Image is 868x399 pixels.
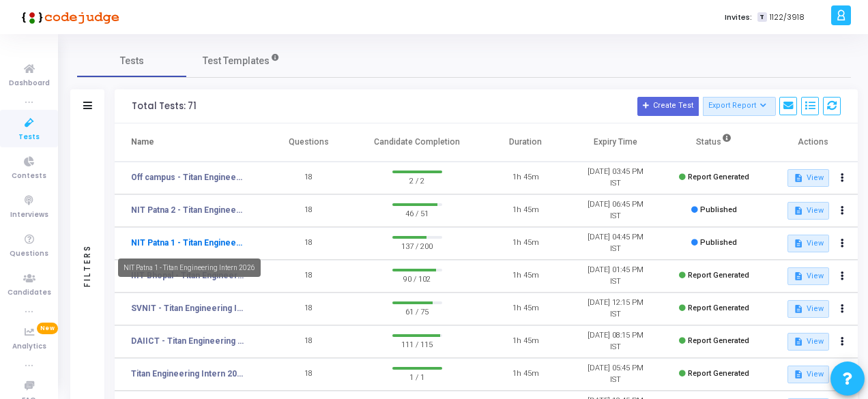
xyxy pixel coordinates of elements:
[700,205,737,214] span: Published
[392,239,442,252] span: 137 / 200
[570,194,661,227] td: [DATE] 06:45 PM IST
[81,190,93,340] div: Filters
[8,287,51,299] span: Candidates
[725,12,752,23] label: Invites:
[131,171,244,183] a: Off campus - Titan Engineering Intern 2026
[118,258,261,277] div: NIT Patna 1 - Titan Engineering Intern 2026
[392,337,442,351] span: 111 / 115
[132,101,197,112] div: Total Tests: 71
[793,173,802,183] mat-icon: description
[570,358,661,391] td: [DATE] 05:45 PM IST
[264,162,354,194] td: 18
[264,227,354,260] td: 18
[787,267,829,285] button: View
[570,123,661,162] th: Expiry Time
[131,237,244,249] a: NIT Patna 1 - Titan Engineering Intern 2026
[570,227,661,260] td: [DATE] 04:45 PM IST
[787,333,829,351] button: View
[131,302,244,314] a: SVNIT - Titan Engineering Intern 2026
[480,260,570,293] td: 1h 45m
[392,304,442,318] span: 61 / 75
[480,325,570,358] td: 1h 45m
[392,206,442,220] span: 46 / 51
[570,325,661,358] td: [DATE] 08:15 PM IST
[703,97,776,116] button: Export Report
[637,97,699,116] button: Create Test
[10,248,48,260] span: Questions
[480,227,570,260] td: 1h 45m
[37,323,58,334] span: New
[264,325,354,358] td: 18
[688,369,749,378] span: Report Generated
[480,194,570,227] td: 1h 45m
[120,54,144,68] span: Tests
[787,202,829,220] button: View
[570,162,661,194] td: [DATE] 03:45 PM IST
[264,358,354,391] td: 18
[688,271,749,280] span: Report Generated
[700,238,737,247] span: Published
[793,206,802,216] mat-icon: description
[12,341,46,353] span: Analytics
[392,370,442,383] span: 1 / 1
[688,304,749,312] span: Report Generated
[688,336,749,345] span: Report Generated
[131,368,244,380] a: Titan Engineering Intern 2026
[787,366,829,383] button: View
[9,78,50,89] span: Dashboard
[353,123,480,162] th: Candidate Completion
[17,3,119,31] img: logo
[793,337,802,346] mat-icon: description
[793,271,802,281] mat-icon: description
[793,239,802,248] mat-icon: description
[264,123,354,162] th: Questions
[480,123,570,162] th: Duration
[770,12,805,23] span: 1122/3918
[131,204,244,216] a: NIT Patna 2 - Titan Engineering Intern 2026
[18,132,40,143] span: Tests
[787,300,829,318] button: View
[688,173,749,181] span: Report Generated
[793,370,802,379] mat-icon: description
[131,335,244,347] a: DAIICT - Titan Engineering Intern 2026
[392,271,442,285] span: 90 / 102
[757,12,766,23] span: T
[480,358,570,391] td: 1h 45m
[264,260,354,293] td: 18
[570,293,661,325] td: [DATE] 12:15 PM IST
[787,235,829,252] button: View
[570,260,661,293] td: [DATE] 01:45 PM IST
[12,171,46,182] span: Contests
[793,304,802,314] mat-icon: description
[115,123,264,162] th: Name
[10,209,48,221] span: Interviews
[264,293,354,325] td: 18
[264,194,354,227] td: 18
[480,293,570,325] td: 1h 45m
[660,123,768,162] th: Status
[203,54,270,68] span: Test Templates
[480,162,570,194] td: 1h 45m
[392,173,442,187] span: 2 / 2
[787,169,829,187] button: View
[768,123,858,162] th: Actions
